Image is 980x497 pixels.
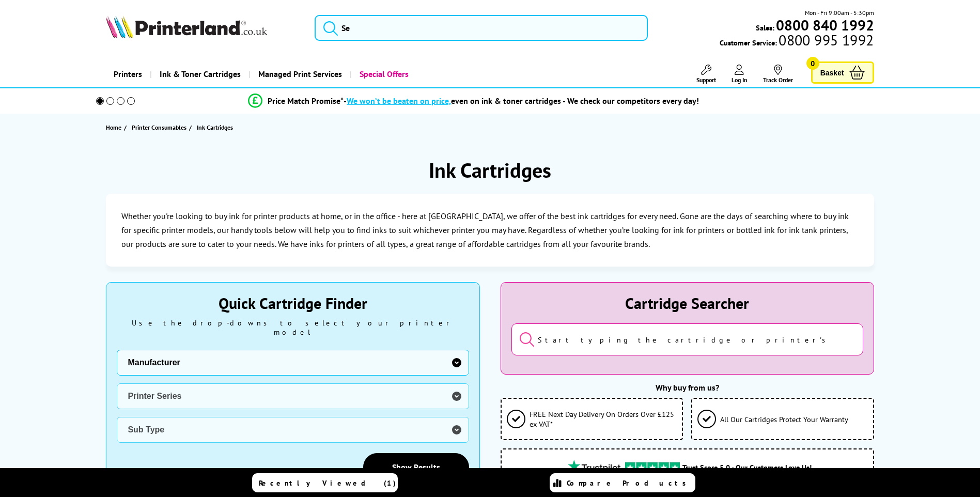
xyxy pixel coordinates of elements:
span: Ink & Toner Cartridges [160,61,241,87]
span: Ink Cartridges [197,123,233,131]
span: Recently Viewed (1) [259,478,396,488]
span: Log In [732,76,748,84]
span: 0800 995 1992 [777,35,874,45]
span: FREE Next Day Delivery On Orders Over £125 ex VAT* [530,409,677,429]
b: 0800 840 1992 [776,15,874,35]
img: Printerland Logo [106,15,267,38]
a: Basket 0 [811,61,874,84]
a: Log In [732,65,748,84]
a: Home [106,122,124,133]
img: trustpilot rating [625,462,680,473]
a: Show Results [363,453,469,481]
a: Printer Consumables [132,122,189,133]
span: Price Match Promise* [268,96,344,106]
h1: Ink Cartridges [429,157,551,183]
span: Printer Consumables [132,122,186,133]
a: Ink & Toner Cartridges [150,61,248,87]
input: Start typing the cartridge or printer's name... [511,323,863,355]
div: Quick Cartridge Finder [117,293,469,313]
span: Trust Score 5.0 - Our Customers Love Us! [682,462,812,472]
span: Compare Products [567,478,692,488]
div: Cartridge Searcher [511,293,863,313]
img: trustpilot rating [563,460,625,473]
span: Customer Service: [720,35,874,48]
div: Why buy from us? [501,382,874,393]
a: 0800 840 1992 [774,20,874,30]
a: Compare Products [550,473,695,492]
li: modal_Promise [82,92,866,110]
div: Use the drop-downs to select your printer model [117,318,469,337]
span: Basket [820,66,844,80]
a: Track Order [763,65,793,84]
div: - even on ink & toner cartridges - We check our competitors every day! [344,96,699,106]
a: Printers [106,61,150,87]
span: Sales: [756,23,774,33]
span: Support [696,76,716,84]
input: Se [315,15,648,41]
a: Printerland Logo [106,15,302,40]
span: 0 [806,57,819,70]
a: Recently Viewed (1) [252,473,398,492]
span: Mon - Fri 9:00am - 5:30pm [805,8,874,18]
a: Special Offers [350,61,416,87]
p: Whether you're looking to buy ink for printer products at home, or in the office - here at [GEOGR... [121,209,858,252]
span: We won’t be beaten on price, [347,96,451,106]
a: Support [696,65,716,84]
span: All Our Cartridges Protect Your Warranty [720,414,848,424]
a: Managed Print Services [248,61,350,87]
